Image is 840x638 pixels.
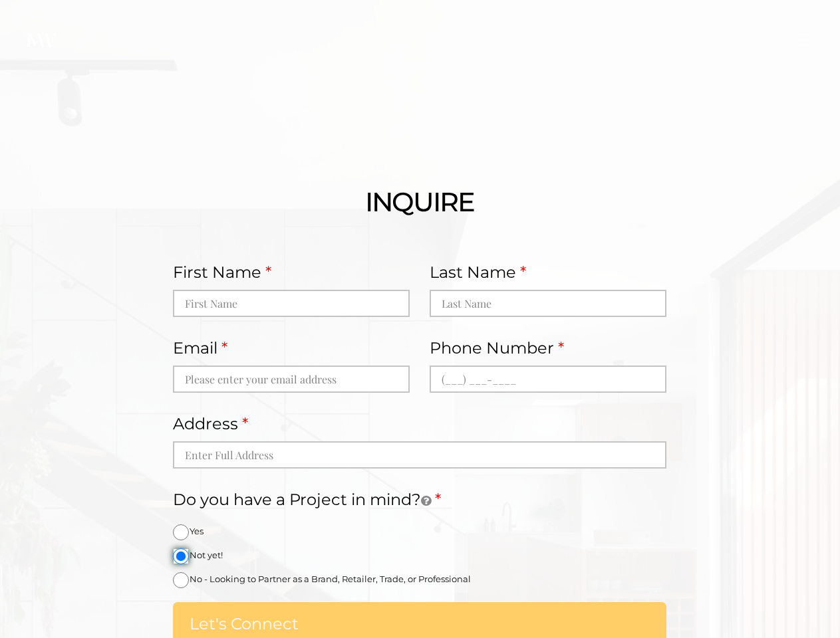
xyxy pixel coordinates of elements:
input: Last Name [430,290,666,317]
input: Yes [173,524,189,540]
label: Address [173,406,248,441]
label: Last Name [430,255,526,290]
input: (___) ___-____ [430,366,666,393]
span: Let's Connect [190,614,299,633]
input: autocomplete [173,441,666,469]
label: First Name [173,255,271,290]
label: Do you have a Project in mind? [173,482,441,517]
label: Email [173,330,227,366]
input: Not yet! [173,548,189,564]
span: No - Looking to Partner as a Brand, Retailer, Trade, or Professional [190,574,471,584]
label: Phone Number [430,330,564,366]
input: First Name [173,290,410,317]
input: No - Looking to Partner as a Brand, Retailer, Trade, or Professional [173,572,189,588]
a: Menu [783,23,820,56]
input: Please enter your email address [173,366,410,393]
a: Link [20,19,63,61]
h2: Inquire [146,186,693,218]
span: Yes [190,526,204,536]
span: Not yet! [190,550,223,560]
